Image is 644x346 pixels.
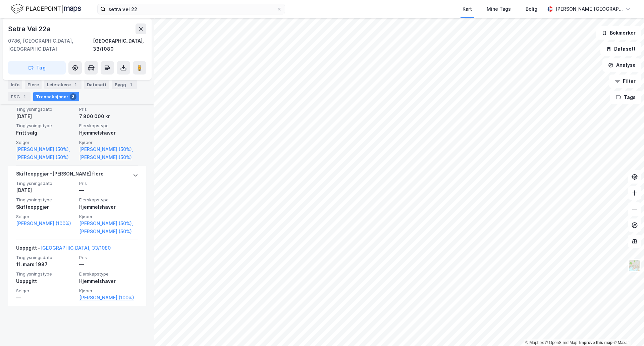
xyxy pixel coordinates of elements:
[610,314,644,346] div: Kontrollprogram for chat
[610,314,644,346] iframe: Chat Widget
[16,255,75,260] span: Tinglysningsdato
[16,203,75,211] div: Skifteoppgjør
[545,340,578,345] a: OpenStreetMap
[463,5,472,13] div: Kart
[79,214,138,219] span: Kjøper
[16,271,75,277] span: Tinglysningstype
[16,197,75,203] span: Tinglysningstype
[600,42,641,56] button: Datasett
[79,153,138,161] a: [PERSON_NAME] (50%)
[16,244,111,255] div: Uoppgitt -
[16,123,75,129] span: Tinglysningstype
[16,260,75,268] div: 11. mars 1987
[16,186,75,194] div: [DATE]
[72,81,79,88] div: 1
[79,123,138,129] span: Eierskapstype
[8,61,66,75] button: Tag
[16,294,75,302] div: —
[79,186,138,194] div: —
[79,181,138,186] span: Pris
[93,37,146,53] div: [GEOGRAPHIC_DATA], 33/1080
[79,219,138,228] a: [PERSON_NAME] (50%),
[70,93,76,100] div: 3
[79,197,138,203] span: Eierskapstype
[16,112,75,120] div: [DATE]
[628,259,641,272] img: Z
[487,5,511,13] div: Mine Tags
[16,129,75,137] div: Fritt salg
[79,228,138,236] a: [PERSON_NAME] (50%)
[610,91,641,104] button: Tags
[16,214,75,219] span: Selger
[33,92,79,101] div: Transaksjoner
[84,80,109,89] div: Datasett
[555,5,623,13] div: [PERSON_NAME][GEOGRAPHIC_DATA]
[16,145,75,153] a: [PERSON_NAME] (50%),
[79,271,138,277] span: Eierskapstype
[79,129,138,137] div: Hjemmelshaver
[79,277,138,285] div: Hjemmelshaver
[16,140,75,145] span: Selger
[79,106,138,112] span: Pris
[44,80,82,89] div: Leietakere
[16,219,75,228] a: [PERSON_NAME] (100%)
[16,170,104,181] div: Skifteoppgjør - [PERSON_NAME] flere
[8,92,31,101] div: ESG
[79,255,138,260] span: Pris
[8,80,22,89] div: Info
[25,80,42,89] div: Eiere
[596,26,641,40] button: Bokmerker
[526,5,537,13] div: Bolig
[16,288,75,294] span: Selger
[40,245,111,251] a: [GEOGRAPHIC_DATA], 33/1080
[79,260,138,268] div: —
[16,277,75,285] div: Uoppgitt
[106,4,277,14] input: Søk på adresse, matrikkel, gårdeiere, leietakere eller personer
[127,81,134,88] div: 1
[579,340,612,345] a: Improve this map
[16,181,75,186] span: Tinglysningsdato
[8,37,93,53] div: 0786, [GEOGRAPHIC_DATA], [GEOGRAPHIC_DATA]
[79,288,138,294] span: Kjøper
[79,203,138,211] div: Hjemmelshaver
[79,145,138,153] a: [PERSON_NAME] (50%),
[16,106,75,112] span: Tinglysningsdato
[11,3,81,15] img: logo.f888ab2527a4732fd821a326f86c7f29.svg
[112,80,137,89] div: Bygg
[8,23,52,34] div: Setra Vei 22a
[525,340,544,345] a: Mapbox
[79,140,138,145] span: Kjøper
[16,153,75,161] a: [PERSON_NAME] (50%)
[79,294,138,302] a: [PERSON_NAME] (100%)
[79,112,138,120] div: 7 800 000 kr
[602,58,641,72] button: Analyse
[21,93,28,100] div: 1
[609,75,641,88] button: Filter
